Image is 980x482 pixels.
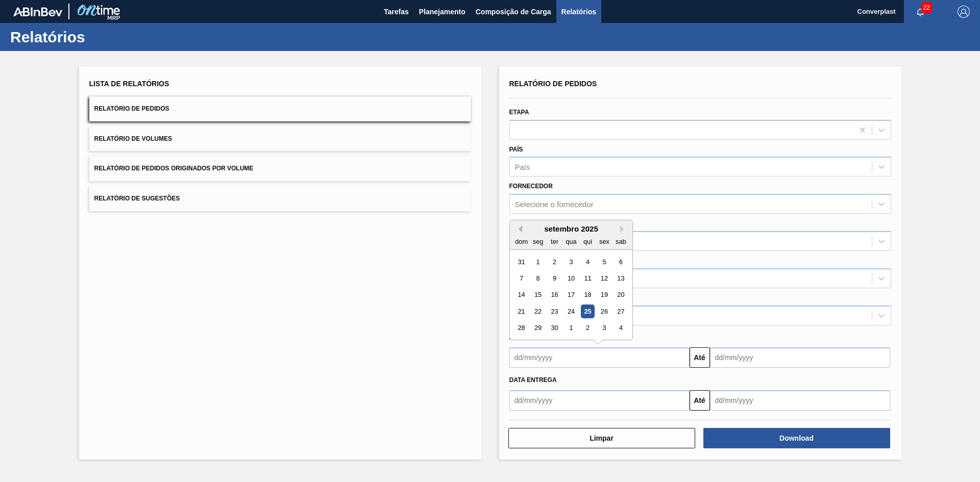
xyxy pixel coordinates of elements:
div: qui [580,235,594,248]
input: dd/mm/yyyy [509,390,690,411]
div: Choose quinta-feira, 25 de setembro de 2025 [580,305,594,318]
div: Choose terça-feira, 9 de setembro de 2025 [547,271,561,285]
button: Relatório de Volumes [89,126,471,151]
div: setembro 2025 [510,224,632,233]
button: Relatório de Sugestões [89,186,471,211]
button: Até [690,390,710,411]
img: TNhmsLtSVTkK8tSr43FrP2fwEKptu5GPRR3wAAAABJRU5ErkJggg== [13,7,62,16]
span: Relatório de Volumes [94,135,172,142]
div: Choose terça-feira, 2 de setembro de 2025 [547,255,561,269]
span: Relatório de Pedidos [509,80,597,88]
div: Choose sábado, 6 de setembro de 2025 [614,255,627,269]
div: Choose sábado, 20 de setembro de 2025 [614,288,627,302]
div: Choose quinta-feira, 11 de setembro de 2025 [580,271,594,285]
input: dd/mm/yyyy [710,347,890,368]
div: Choose sexta-feira, 26 de setembro de 2025 [597,305,611,318]
div: Choose quarta-feira, 17 de setembro de 2025 [564,288,578,302]
label: Fornecedor [509,183,553,190]
div: Choose sábado, 13 de setembro de 2025 [614,271,627,285]
span: Planejamento [419,6,465,18]
div: sab [614,235,627,248]
div: dom [514,235,528,248]
div: Choose quarta-feira, 1 de outubro de 2025 [564,321,578,335]
div: Selecione o fornecedor [515,200,594,209]
span: Data entrega [509,376,557,384]
div: Choose quarta-feira, 3 de setembro de 2025 [564,255,578,269]
div: Choose domingo, 7 de setembro de 2025 [514,271,528,285]
div: Choose segunda-feira, 22 de setembro de 2025 [531,305,545,318]
input: dd/mm/yyyy [509,347,690,368]
div: Choose domingo, 21 de setembro de 2025 [514,305,528,318]
div: Choose sexta-feira, 3 de outubro de 2025 [597,321,611,335]
button: Relatório de Pedidos Originados por Volume [89,156,471,181]
span: Tarefas [384,6,409,18]
button: Até [690,347,710,368]
div: Choose sexta-feira, 19 de setembro de 2025 [597,288,611,302]
div: Choose sexta-feira, 5 de setembro de 2025 [597,255,611,269]
div: Choose terça-feira, 16 de setembro de 2025 [547,288,561,302]
div: Choose segunda-feira, 8 de setembro de 2025 [531,271,545,285]
div: Choose sexta-feira, 12 de setembro de 2025 [597,271,611,285]
button: Download [703,428,890,448]
span: 22 [921,2,932,13]
div: Choose domingo, 31 de agosto de 2025 [514,255,528,269]
span: Relatório de Pedidos Originados por Volume [94,165,254,172]
span: Relatório de Pedidos [94,105,169,112]
div: Choose quinta-feira, 4 de setembro de 2025 [580,255,594,269]
div: País [515,163,530,171]
div: Choose terça-feira, 23 de setembro de 2025 [547,305,561,318]
div: ter [547,235,561,248]
div: Choose sábado, 27 de setembro de 2025 [614,305,627,318]
img: Logout [958,6,970,18]
div: Choose sábado, 4 de outubro de 2025 [614,321,627,335]
div: Choose quinta-feira, 2 de outubro de 2025 [580,321,594,335]
input: dd/mm/yyyy [710,390,890,411]
div: sex [597,235,611,248]
button: Next Month [620,225,627,233]
div: Choose terça-feira, 30 de setembro de 2025 [547,321,561,335]
div: Choose segunda-feira, 15 de setembro de 2025 [531,288,545,302]
button: Relatório de Pedidos [89,96,471,121]
div: qua [564,235,578,248]
div: Choose quarta-feira, 24 de setembro de 2025 [564,305,578,318]
button: Limpar [508,428,695,448]
span: Relatórios [561,6,596,18]
span: Composição de Carga [476,6,551,18]
div: month 2025-09 [513,253,629,336]
div: seg [531,235,545,248]
span: Relatório de Sugestões [94,195,180,202]
div: Choose domingo, 28 de setembro de 2025 [514,321,528,335]
h1: Relatórios [10,31,191,43]
button: Notificações [904,5,937,19]
label: País [509,146,523,153]
div: Choose segunda-feira, 29 de setembro de 2025 [531,321,545,335]
button: Previous Month [515,225,522,233]
div: Choose segunda-feira, 1 de setembro de 2025 [531,255,545,269]
span: Lista de Relatórios [89,80,169,88]
div: Choose quinta-feira, 18 de setembro de 2025 [580,288,594,302]
div: Choose quarta-feira, 10 de setembro de 2025 [564,271,578,285]
div: Choose domingo, 14 de setembro de 2025 [514,288,528,302]
label: Etapa [509,109,529,116]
